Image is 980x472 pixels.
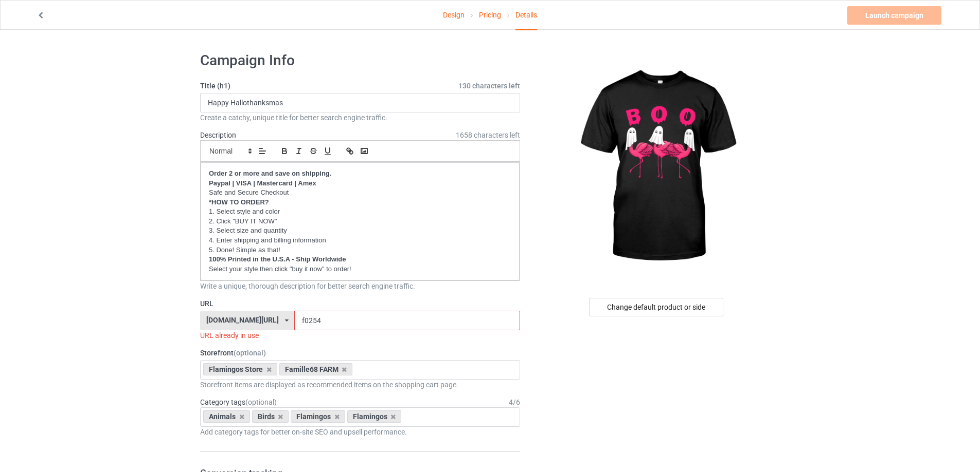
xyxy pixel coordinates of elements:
span: (optional) [234,349,266,357]
div: Create a catchy, unique title for better search engine traffic. [200,112,520,123]
div: Birds [252,410,289,423]
p: 1. Select style and color [209,207,511,217]
div: Flamingos Store [203,363,277,375]
a: Pricing [479,1,501,29]
div: Animals [203,410,250,423]
p: 4. Enter shipping and billing information [209,236,511,246]
span: (optional) [245,398,277,406]
div: Storefront items are displayed as recommended items on the shopping cart page. [200,380,520,390]
strong: 100% Printed in the U.S.A - Ship Worldwide [209,255,346,263]
div: Write a unique, thorough description for better search engine traffic. [200,281,520,291]
strong: Order 2 or more and save on shipping. [209,169,331,177]
div: 4 / 6 [509,397,520,407]
p: 5. Done! Simple as that! [209,246,511,255]
p: Safe and Secure Checkout [209,188,511,198]
a: Design [443,1,465,29]
span: 1658 characters left [456,130,520,140]
div: Change default product or side [589,298,723,316]
strong: Paypal | VISA | Mastercard | Amex [209,179,316,187]
h1: Campaign Info [200,51,520,70]
div: URL already in use [200,330,520,341]
label: Storefront [200,348,520,358]
p: 3. Select size and quantity [209,226,511,236]
div: Flamingos [291,410,345,423]
label: URL [200,298,520,309]
label: Category tags [200,397,277,407]
strong: *HOW TO ORDER? [209,198,269,206]
div: Details [515,1,537,30]
label: Description [200,131,236,139]
span: 130 characters left [458,81,520,91]
div: [DOMAIN_NAME][URL] [206,316,279,324]
label: Title (h1) [200,81,520,91]
p: Select your style then click "buy it now" to order! [209,265,511,274]
div: Famille68 FARM [279,363,353,375]
div: Add category tags for better on-site SEO and upsell performance. [200,427,520,437]
div: Flamingos [347,410,402,423]
p: 2. Click "BUY IT NOW" [209,217,511,226]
